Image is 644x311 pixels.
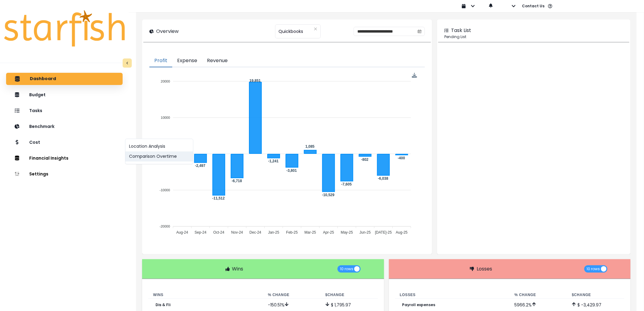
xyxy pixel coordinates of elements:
[29,108,42,113] p: Tasks
[268,230,279,235] tspan: Jan-25
[341,230,353,235] tspan: May-25
[510,291,567,299] th: % Change
[320,299,378,311] td: $ 1,795.97
[213,230,224,235] tspan: Oct-24
[477,265,492,273] p: Losses
[451,27,471,34] p: Task List
[6,168,123,180] button: Settings
[177,230,188,235] tspan: Aug-24
[340,265,353,273] span: 10 rows
[323,230,334,235] tspan: Apr-25
[29,92,46,97] p: Budget
[30,76,56,82] p: Dashboard
[314,27,317,31] svg: close
[160,224,170,228] tspan: -20000
[510,299,567,311] td: 5966.2 %
[160,188,170,192] tspan: -10000
[195,230,207,235] tspan: Sep-24
[286,230,298,235] tspan: Feb-25
[567,299,625,311] td: $ -3,429.97
[314,26,317,32] button: Clear
[6,120,123,133] button: Benchmark
[149,55,172,67] button: Profit
[305,230,316,235] tspan: Mar-25
[360,230,371,235] tspan: Jun-25
[587,265,600,273] span: 10 rows
[156,28,179,35] p: Overview
[29,124,54,129] p: Benchmark
[412,73,417,78] img: Download Profit
[231,230,243,235] tspan: Nov-24
[263,299,320,311] td: -150.51 %
[6,152,123,164] button: Financial Insights
[6,89,123,101] button: Budget
[232,265,243,273] p: Wins
[6,104,123,117] button: Tasks
[375,230,392,235] tspan: [DATE]-25
[202,55,233,67] button: Revenue
[395,291,510,299] th: Losses
[6,136,123,148] button: Cost
[278,25,303,38] span: Quickbooks
[172,55,202,67] button: Expense
[444,34,623,40] p: Pending List
[402,303,436,307] p: Payroll expenses
[125,142,193,152] button: Location Analysis
[161,116,170,119] tspan: 10000
[148,291,263,299] th: Wins
[396,230,408,235] tspan: Aug-25
[125,152,193,162] button: Comparison Overtime
[418,29,422,34] svg: calendar
[29,140,40,145] p: Cost
[263,291,320,299] th: % Change
[412,73,417,78] div: Menu
[156,303,170,307] p: Dis & Fli
[161,80,170,83] tspan: 20000
[6,73,123,85] button: Dashboard
[250,230,261,235] tspan: Dec-24
[567,291,625,299] th: $ Change
[320,291,378,299] th: $ Change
